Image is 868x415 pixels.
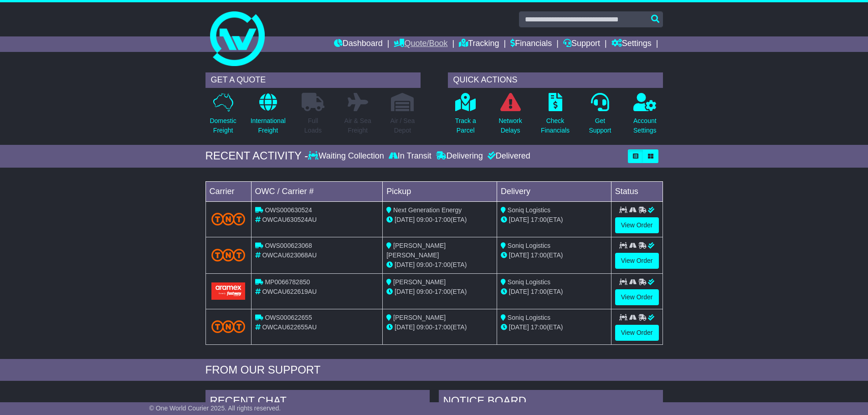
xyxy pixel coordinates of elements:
[251,181,383,201] td: OWC / Carrier #
[390,116,415,135] p: Air / Sea Depot
[509,288,529,295] span: [DATE]
[509,323,529,331] span: [DATE]
[205,390,430,415] div: RECENT CHAT
[386,215,493,225] div: - (ETA)
[615,325,659,341] a: View Order
[265,242,312,249] span: OWS000623068
[589,116,611,135] p: Get Support
[509,216,529,223] span: [DATE]
[434,151,485,161] div: Delivering
[509,251,529,259] span: [DATE]
[386,260,493,270] div: - (ETA)
[455,92,477,140] a: Track aParcel
[386,151,434,161] div: In Transit
[508,242,550,249] span: Soniq Logistics
[265,314,312,321] span: OWS000622655
[265,278,310,286] span: MP0066782850
[455,116,476,135] p: Track a Parcel
[393,278,446,286] span: [PERSON_NAME]
[210,116,236,135] p: Domestic Freight
[439,390,663,415] div: NOTICE BOARD
[531,216,547,223] span: 17:00
[508,314,550,321] span: Soniq Logistics
[633,116,657,135] p: Account Settings
[251,116,286,135] p: International Freight
[501,323,607,332] div: (ETA)
[435,216,451,223] span: 17:00
[498,92,522,140] a: NetworkDelays
[435,288,451,295] span: 17:00
[262,216,317,223] span: OWCAU630524AU
[395,323,415,331] span: [DATE]
[531,251,547,259] span: 17:00
[541,116,570,135] p: Check Financials
[416,323,432,331] span: 09:00
[485,151,530,161] div: Delivered
[211,320,246,333] img: TNT_Domestic.png
[416,216,432,223] span: 09:00
[615,253,659,269] a: View Order
[386,287,493,297] div: - (ETA)
[211,282,246,299] img: Aramex.png
[383,181,497,201] td: Pickup
[386,242,446,259] span: [PERSON_NAME] [PERSON_NAME]
[211,249,246,261] img: TNT_Domestic.png
[435,323,451,331] span: 17:00
[149,405,281,412] span: © One World Courier 2025. All rights reserved.
[393,314,446,321] span: [PERSON_NAME]
[262,251,317,259] span: OWCAU623068AU
[615,289,659,305] a: View Order
[250,92,286,140] a: InternationalFreight
[393,206,462,214] span: Next Generation Energy
[308,151,386,161] div: Waiting Collection
[498,116,522,135] p: Network Delays
[588,92,611,140] a: GetSupport
[508,206,550,214] span: Soniq Logistics
[459,36,499,52] a: Tracking
[497,181,611,201] td: Delivery
[501,287,607,297] div: (ETA)
[531,323,547,331] span: 17:00
[395,288,415,295] span: [DATE]
[416,261,432,268] span: 09:00
[262,323,317,331] span: OWCAU622655AU
[563,36,600,52] a: Support
[205,181,251,201] td: Carrier
[334,36,383,52] a: Dashboard
[394,36,447,52] a: Quote/Book
[395,216,415,223] span: [DATE]
[262,288,317,295] span: OWCAU622619AU
[508,278,550,286] span: Soniq Logistics
[615,217,659,233] a: View Order
[386,323,493,332] div: - (ETA)
[205,72,421,88] div: GET A QUOTE
[265,206,312,214] span: OWS000630524
[531,288,547,295] span: 17:00
[611,181,663,201] td: Status
[435,261,451,268] span: 17:00
[501,215,607,225] div: (ETA)
[344,116,371,135] p: Air & Sea Freight
[448,72,663,88] div: QUICK ACTIONS
[510,36,552,52] a: Financials
[205,364,663,377] div: FROM OUR SUPPORT
[416,288,432,295] span: 09:00
[540,92,570,140] a: CheckFinancials
[633,92,657,140] a: AccountSettings
[395,261,415,268] span: [DATE]
[501,251,607,260] div: (ETA)
[611,36,652,52] a: Settings
[302,116,324,135] p: Full Loads
[209,92,236,140] a: DomesticFreight
[211,213,246,225] img: TNT_Domestic.png
[205,149,308,163] div: RECENT ACTIVITY -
